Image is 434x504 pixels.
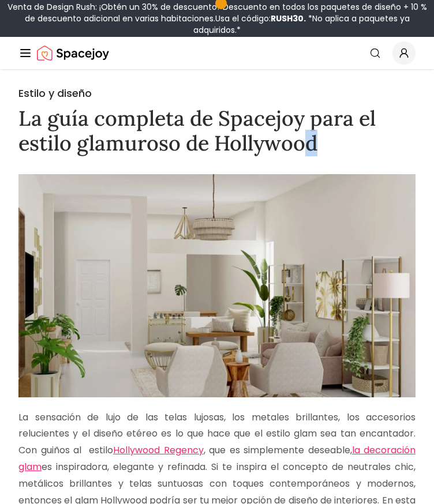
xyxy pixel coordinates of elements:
[8,1,219,13] font: Venta de Design Rush: ¡Obtén un 30% de descuento!
[37,42,109,65] img: Logotipo de Spacejoy
[18,86,92,100] font: Estilo y diseño
[271,13,306,24] font: RUSH30.
[25,1,427,24] font: Descuento en todos los paquetes de diseño + 10 % de descuento adicional en varias habitaciones.
[18,411,416,457] font: La sensación de lujo de las telas lujosas, los metales brillantes, los accesorios relucientes y e...
[193,13,410,36] font: *No aplica a paquetes ya adquiridos.*
[18,37,416,69] nav: Global
[18,105,376,156] font: La guía completa de Spacejoy para el estilo glamuroso de Hollywood
[37,42,109,65] a: Alegría espacial
[215,13,271,24] font: Usa el código:
[204,443,352,457] font: , que es simplemente deseable,
[113,443,204,457] a: Hollywood Regency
